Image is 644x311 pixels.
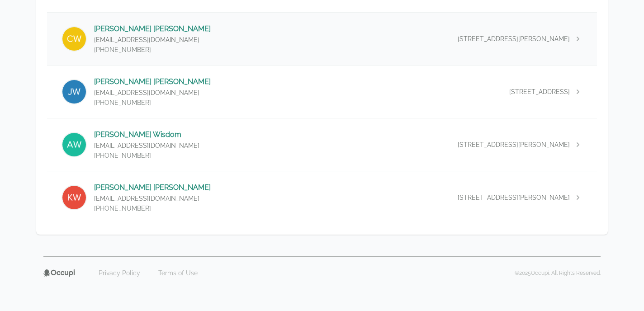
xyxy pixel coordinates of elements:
a: Privacy Policy [93,266,146,280]
p: [PHONE_NUMBER] [94,98,211,107]
span: [STREET_ADDRESS][PERSON_NAME] [458,140,570,149]
a: Terms of Use [153,266,203,280]
p: [PHONE_NUMBER] [94,151,199,160]
img: Carla Waite [62,26,87,52]
p: [EMAIL_ADDRESS][DOMAIN_NAME] [94,141,199,150]
p: [PHONE_NUMBER] [94,204,211,213]
img: Katie Woods [62,185,87,210]
p: [PERSON_NAME] [PERSON_NAME] [94,182,211,193]
a: John Ward[PERSON_NAME] [PERSON_NAME][EMAIL_ADDRESS][DOMAIN_NAME][PHONE_NUMBER][STREET_ADDRESS] [47,66,597,118]
span: [STREET_ADDRESS][PERSON_NAME] [458,34,570,43]
p: [EMAIL_ADDRESS][DOMAIN_NAME] [94,194,211,203]
img: Amy Wisdom [62,132,87,157]
p: [PERSON_NAME] [PERSON_NAME] [94,24,211,34]
p: [EMAIL_ADDRESS][DOMAIN_NAME] [94,35,211,44]
p: [EMAIL_ADDRESS][DOMAIN_NAME] [94,88,211,97]
img: John Ward [62,79,87,104]
a: Carla Waite[PERSON_NAME] [PERSON_NAME][EMAIL_ADDRESS][DOMAIN_NAME][PHONE_NUMBER][STREET_ADDRESS][... [47,13,597,65]
p: [PHONE_NUMBER] [94,45,211,54]
p: [PERSON_NAME] Wisdom [94,129,199,140]
p: © 2025 Occupi. All Rights Reserved. [515,269,601,277]
span: [STREET_ADDRESS] [509,87,570,96]
p: [PERSON_NAME] [PERSON_NAME] [94,76,211,87]
span: [STREET_ADDRESS][PERSON_NAME] [458,193,570,202]
a: Amy Wisdom [PERSON_NAME] Wisdom[EMAIL_ADDRESS][DOMAIN_NAME][PHONE_NUMBER][STREET_ADDRESS][PERSON_... [47,118,597,171]
a: Katie Woods[PERSON_NAME] [PERSON_NAME][EMAIL_ADDRESS][DOMAIN_NAME][PHONE_NUMBER][STREET_ADDRESS][... [47,171,597,224]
